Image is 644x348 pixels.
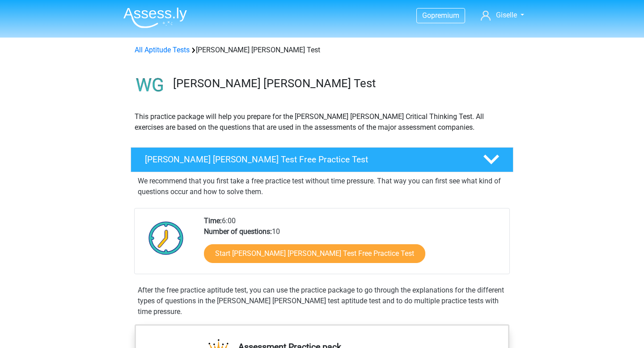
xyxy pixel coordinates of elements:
img: Assessly [123,7,187,28]
a: Gopremium [417,9,465,21]
p: This practice package will help you prepare for the [PERSON_NAME] [PERSON_NAME] Critical Thinking... [135,111,509,133]
b: Number of questions: [204,227,272,236]
div: 6:00 10 [197,216,509,274]
img: watson glaser test [131,66,169,104]
h4: [PERSON_NAME] [PERSON_NAME] Test Free Practice Test [145,154,469,165]
span: Go [422,11,431,20]
a: Giselle [477,10,528,21]
a: [PERSON_NAME] [PERSON_NAME] Test Free Practice Test [127,147,517,172]
div: After the free practice aptitude test, you can use the practice package to go through the explana... [134,285,510,317]
b: Time: [204,216,222,225]
span: Giselle [496,11,517,19]
div: [PERSON_NAME] [PERSON_NAME] Test [131,45,513,55]
h3: [PERSON_NAME] [PERSON_NAME] Test [173,76,506,90]
a: Start [PERSON_NAME] [PERSON_NAME] Test Free Practice Test [204,244,425,263]
p: We recommend that you first take a free practice test without time pressure. That way you can fir... [138,176,506,197]
a: All Aptitude Tests [135,46,190,54]
img: Clock [144,216,189,260]
span: premium [431,11,459,20]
